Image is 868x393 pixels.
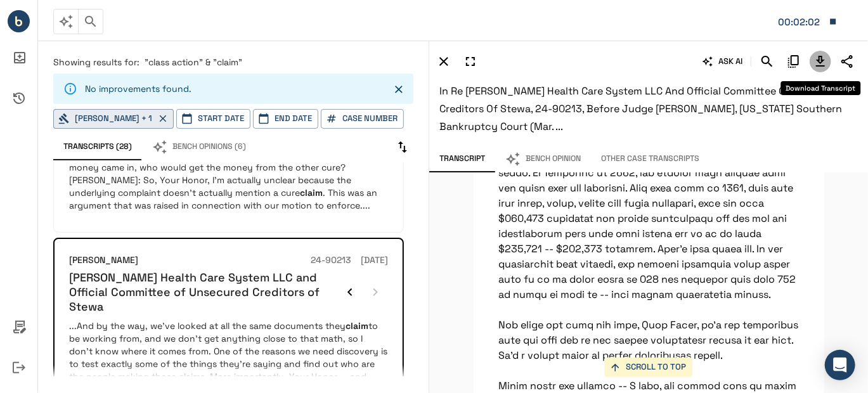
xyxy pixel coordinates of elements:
button: Download Transcript [810,51,831,72]
span: Showing results for: [53,56,139,68]
h6: [PERSON_NAME] [69,254,138,267]
button: [PERSON_NAME] + 1 [53,109,174,129]
em: claim [346,320,368,332]
button: Start Date [176,109,250,129]
button: ASK AI [700,51,746,72]
div: Matter: 080529-1026 [778,14,822,30]
button: Copy Citation [783,51,805,72]
button: Case Number [321,109,404,129]
button: Transcripts (28) [53,134,142,160]
button: SCROLL TO TOP [605,358,693,377]
button: Close [389,80,408,99]
button: Other Case Transcripts [591,146,709,172]
span: In re [PERSON_NAME] Health Care System LLC and Official Committee of Unsecured Creditors of Stewa... [439,84,845,133]
h6: [DATE] [361,254,388,267]
h6: [PERSON_NAME] Health Care System LLC and Official Committee of Unsecured Creditors of Stewa [69,270,337,314]
button: Share Transcript [836,51,858,72]
em: claim [105,149,127,160]
button: Bench Opinion [495,146,591,172]
div: Open Intercom Messenger [825,350,855,380]
button: Transcript [429,146,495,172]
span: "class action" & "claim" [145,56,242,68]
button: Bench Opinions (6) [142,134,256,160]
button: Search [756,51,778,72]
p: ...There's a standing question I think to assert the like that without -- on behalf of a class, i... [69,110,388,212]
h6: 24-90213 [311,254,351,267]
em: claim [300,187,323,198]
button: End Date [253,109,318,129]
p: No improvements found. [85,82,191,95]
button: Matter: 080529-1026 [772,8,844,35]
div: Download Transcript [781,81,861,95]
